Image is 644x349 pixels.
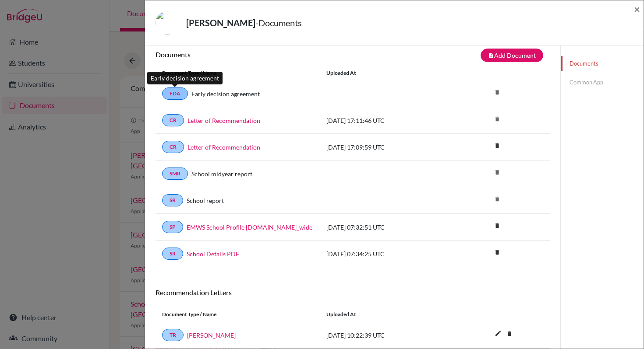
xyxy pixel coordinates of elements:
a: delete [491,140,504,152]
h6: Documents [156,50,353,59]
a: [PERSON_NAME] [187,331,236,340]
a: SR [162,248,183,260]
div: [DATE] 17:11:46 UTC [320,116,451,125]
a: Early decision agreement [191,89,260,98]
div: Early decision agreement [147,72,223,84]
a: SR [162,194,183,206]
a: Common App [561,75,644,90]
i: edit [491,326,505,340]
a: SMR [162,168,188,180]
span: × [634,3,640,15]
div: Document Type / Name [156,69,320,77]
div: Uploaded at [320,69,451,77]
div: Uploaded at [320,311,451,318]
span: [DATE] 10:22:39 UTC [326,332,385,339]
button: edit [491,328,506,341]
i: delete [491,86,504,99]
div: [DATE] 07:34:25 UTC [320,249,451,258]
a: School report [187,196,224,205]
div: [DATE] 17:09:59 UTC [320,143,451,152]
a: TR [162,329,184,341]
a: EDA [162,87,188,100]
a: EMWS School Profile [DOMAIN_NAME]_wide [187,223,312,232]
a: delete [491,220,504,232]
button: note_addAdd Document [481,49,543,62]
a: CR [162,141,184,153]
i: delete [491,192,504,206]
strong: [PERSON_NAME] [186,17,255,28]
a: Letter of Recommendation [188,116,260,125]
i: delete [491,112,504,126]
i: delete [491,219,504,232]
i: note_add [488,52,494,59]
a: School Details PDF [187,249,239,258]
div: Document Type / Name [156,311,320,318]
i: delete [491,139,504,152]
button: Close [634,4,640,14]
a: SP [162,221,183,233]
div: [DATE] 07:32:51 UTC [320,223,451,232]
i: delete [491,246,504,259]
a: Letter of Recommendation [188,143,260,152]
span: - Documents [255,17,302,28]
a: delete [491,247,504,259]
a: Documents [561,56,644,71]
i: delete [503,327,516,340]
a: CR [162,114,184,126]
a: delete [503,328,516,340]
h6: Recommendation Letters [156,288,550,297]
a: School midyear report [191,169,252,178]
i: delete [491,166,504,179]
